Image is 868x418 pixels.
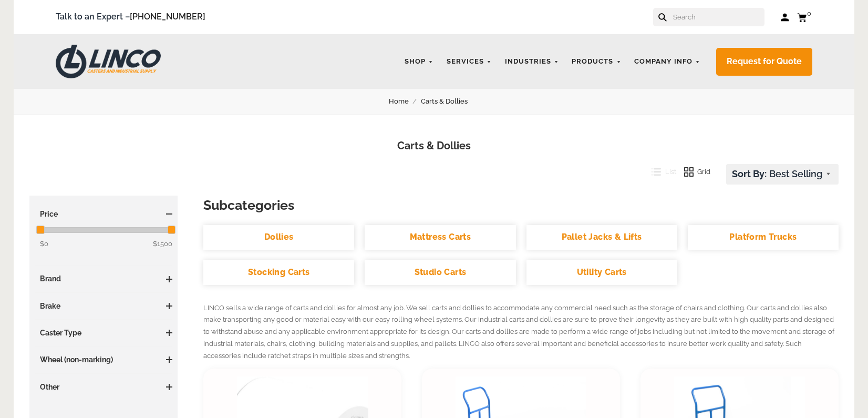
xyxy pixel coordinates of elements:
a: Services [441,52,497,72]
a: Home [389,96,421,107]
h3: Price [35,209,172,219]
a: Carts & Dollies [421,96,480,107]
span: 0 [807,9,811,17]
a: Studio Carts [365,260,515,285]
a: 0 [797,11,812,24]
button: List [644,164,676,180]
h3: Brand [35,273,172,284]
h3: Wheel (non-marking) [35,354,172,365]
a: Industries [500,52,564,72]
span: $0 [40,240,48,248]
input: Search [672,8,764,26]
h3: Subcategories [203,196,839,215]
h3: Caster Type [35,328,172,338]
a: Stocking Carts [203,260,354,285]
a: Pallet Jacks & Lifts [526,225,677,250]
p: LINCO sells a wide range of carts and dollies for almost any job. We sell carts and dollies to ac... [203,302,839,362]
a: Mattress Carts [365,225,515,250]
h1: Carts & Dollies [29,138,839,154]
img: LINCO CASTERS & INDUSTRIAL SUPPLY [56,45,161,78]
a: Shop [399,52,439,72]
a: Products [566,52,626,72]
button: Grid [676,164,711,180]
a: Dollies [203,225,354,250]
h3: Other [35,382,172,392]
a: Request for Quote [716,48,812,76]
span: Talk to an Expert – [56,10,205,24]
a: Log in [780,12,789,23]
span: $1500 [153,238,172,250]
a: Platform Trucks [688,225,839,250]
a: Company Info [629,52,706,72]
a: [PHONE_NUMBER] [130,12,205,22]
h3: Brake [35,301,172,311]
a: Utility Carts [526,260,677,285]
